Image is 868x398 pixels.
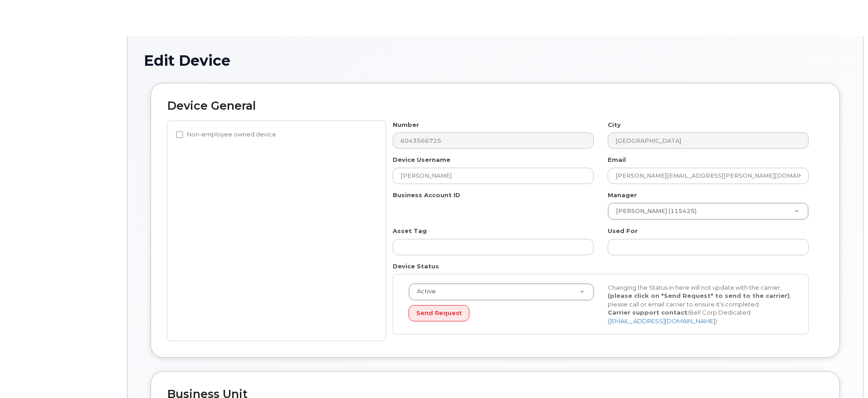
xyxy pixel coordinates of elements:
label: Used For [608,227,638,235]
a: [PERSON_NAME] (115425) [608,203,808,219]
button: Send Request [409,305,469,322]
label: Email [608,155,626,164]
label: Asset Tag [393,227,427,235]
strong: Carrier support contact: [608,309,689,316]
label: Manager [608,191,637,199]
h1: Edit Device [144,53,847,68]
label: Non-employee owned device [176,129,276,140]
h2: Device General [167,100,823,112]
label: Device Username [393,155,450,164]
label: Business Account ID [393,191,460,199]
div: Changing the Status in here will not update with the carrier, , please call or email carrier to e... [601,283,800,325]
label: City [608,121,621,129]
a: Active [409,284,594,300]
strong: (please click on "Send Request" to send to the carrier) [608,292,790,299]
label: Number [393,121,419,129]
label: Device Status [393,262,439,271]
span: [PERSON_NAME] (115425) [610,207,697,215]
a: [EMAIL_ADDRESS][DOMAIN_NAME] [610,317,715,325]
span: Active [411,287,436,296]
input: Non-employee owned device [176,131,183,138]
